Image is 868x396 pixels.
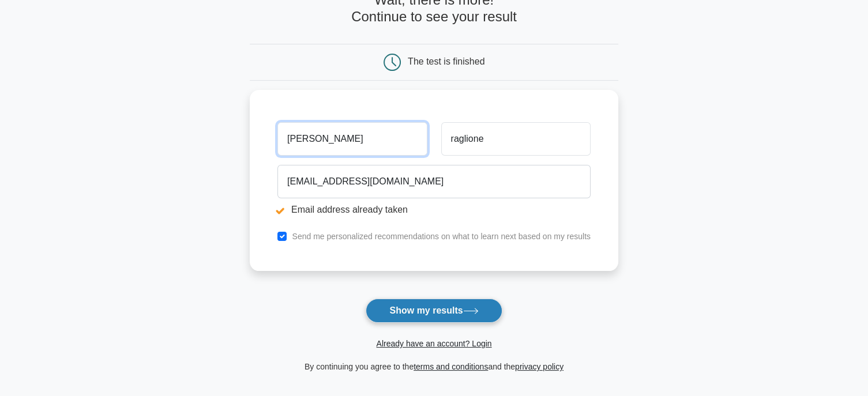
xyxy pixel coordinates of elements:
a: terms and conditions [414,362,488,371]
div: By continuing you agree to the and the [243,360,625,374]
input: Last name [441,122,591,156]
a: Already have an account? Login [376,339,491,348]
a: privacy policy [515,362,563,371]
li: Email address already taken [277,203,591,217]
label: Send me personalized recommendations on what to learn next based on my results [292,232,591,241]
div: The test is finished [408,56,484,66]
button: Show my results [366,299,502,323]
input: First name [277,122,427,156]
input: Email [277,165,591,198]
